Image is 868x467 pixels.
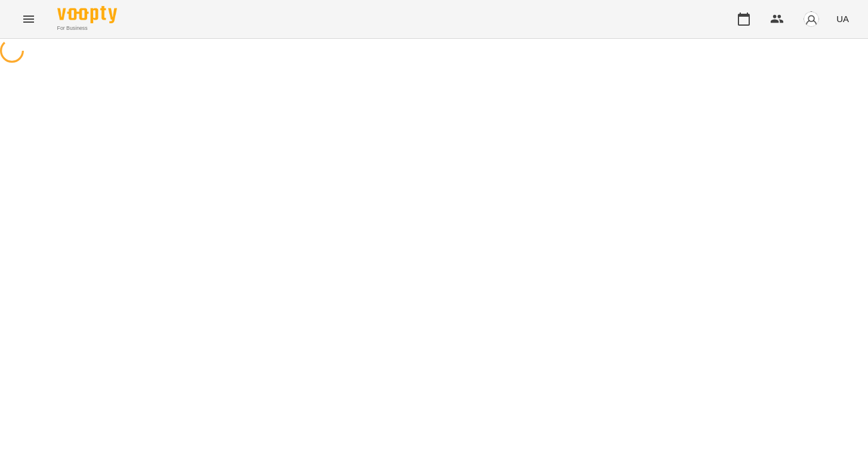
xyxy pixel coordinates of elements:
[57,6,117,23] img: Voopty Logo
[803,11,820,27] img: avatar_s.png
[832,8,854,30] button: UA
[57,24,117,32] span: For Business
[836,13,849,25] span: UA
[14,5,43,33] button: Menu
